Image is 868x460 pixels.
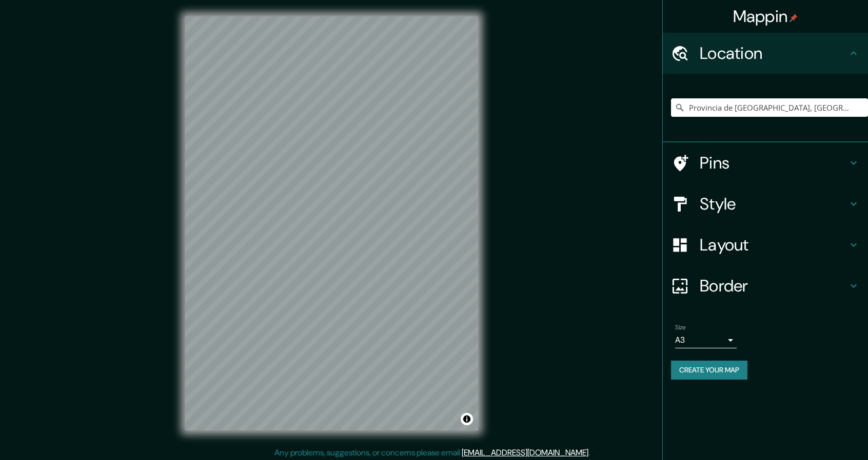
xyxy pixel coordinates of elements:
[663,224,868,265] div: Layout
[777,420,857,449] iframe: Help widget launcher
[671,98,868,117] input: Pick your city or area
[700,43,847,64] h4: Location
[461,413,473,425] button: Toggle attribution
[590,447,591,459] div: .
[700,276,847,296] h4: Border
[663,142,868,183] div: Pins
[700,153,847,173] h4: Pins
[700,194,847,214] h4: Style
[700,235,847,255] h4: Layout
[185,16,478,430] canvas: Map
[663,33,868,74] div: Location
[663,183,868,224] div: Style
[671,361,747,380] button: Create your map
[462,447,588,458] a: [EMAIL_ADDRESS][DOMAIN_NAME]
[274,447,590,459] p: Any problems, suggestions, or concerns please email .
[790,14,798,22] img: pin-icon.png
[733,6,798,27] h4: Mappin
[663,265,868,306] div: Border
[591,447,594,459] div: .
[675,323,686,332] label: Size
[675,332,737,348] div: A3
